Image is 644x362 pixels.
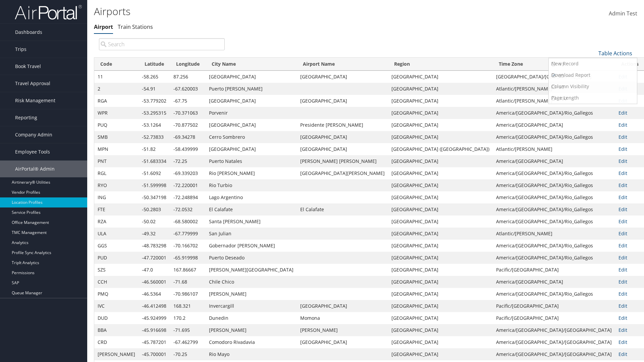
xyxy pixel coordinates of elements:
span: Risk Management [15,92,55,109]
span: Book Travel [15,58,41,75]
img: airportal-logo.png [15,4,82,20]
span: Company Admin [15,126,52,143]
span: Reporting [15,109,37,126]
span: Travel Approval [15,75,50,92]
span: Trips [15,41,26,58]
span: Employee Tools [15,143,50,160]
a: 100 [549,93,637,104]
a: 10 [549,59,637,70]
a: New Record [549,58,637,69]
a: 50 [549,81,637,93]
span: AirPortal® Admin [15,161,55,177]
a: 25 [549,70,637,81]
span: Dashboards [15,24,42,41]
